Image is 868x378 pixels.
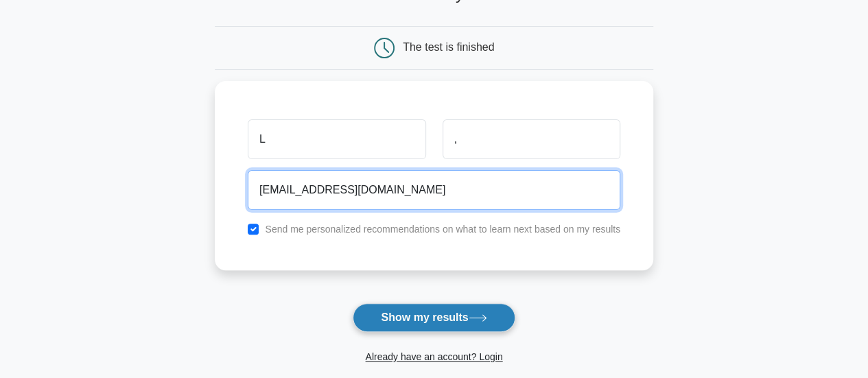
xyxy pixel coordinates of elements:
button: Show my results [353,303,515,332]
div: The test is finished [403,41,494,53]
input: First name [248,119,425,159]
input: Email [248,170,620,210]
input: Last name [443,119,620,159]
label: Send me personalized recommendations on what to learn next based on my results [265,224,620,235]
a: Already have an account? Login [365,351,502,362]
